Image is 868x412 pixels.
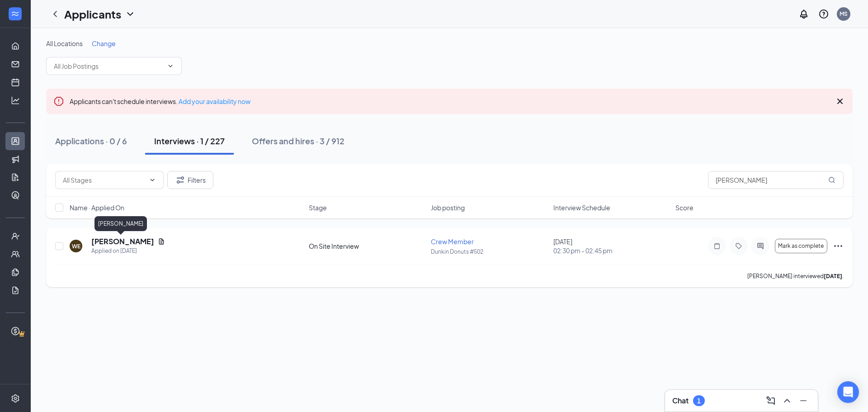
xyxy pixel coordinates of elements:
[712,242,722,250] svg: Note
[92,39,116,47] span: Change
[309,203,327,212] span: Stage
[778,243,824,249] span: Mark as complete
[782,395,793,406] svg: ChevronUp
[764,393,778,408] button: ComposeMessage
[50,9,61,19] svg: ChevronLeft
[179,97,250,105] a: Add your availability now
[824,273,842,279] b: [DATE]
[708,171,844,189] input: Search in interviews
[94,216,147,231] div: [PERSON_NAME]
[11,96,20,105] svg: Analysis
[672,396,689,406] h3: Chat
[149,176,156,184] svg: ChevronDown
[64,6,121,22] h1: Applicants
[53,96,64,107] svg: Error
[11,232,20,241] svg: UserCheck
[125,9,136,19] svg: ChevronDown
[46,39,83,47] span: All Locations
[70,97,250,105] span: Applicants can't schedule interviews.
[54,61,163,71] input: All Job Postings
[835,96,845,107] svg: Cross
[91,246,165,256] div: Applied on [DATE]
[828,176,835,184] svg: MagnifyingGlass
[796,393,811,408] button: Minimize
[431,237,474,246] span: Crew Member
[158,238,165,245] svg: Document
[553,246,670,255] span: 02:30 pm - 02:45 pm
[755,242,766,250] svg: ActiveChat
[252,135,344,147] div: Offers and hires · 3 / 912
[167,171,213,189] button: Filter Filters
[675,203,693,212] span: Score
[91,237,154,246] h5: [PERSON_NAME]
[837,381,859,403] div: Open Intercom Messenger
[70,203,124,212] span: Name · Applied On
[154,135,225,147] div: Interviews · 1 / 227
[798,395,809,406] svg: Minimize
[733,242,744,250] svg: Tag
[780,393,794,408] button: ChevronUp
[553,237,670,255] div: [DATE]
[55,135,127,147] div: Applications · 0 / 6
[11,394,20,403] svg: Settings
[798,9,809,19] svg: Notifications
[431,203,465,212] span: Job posting
[309,242,425,251] div: On Site Interview
[175,175,186,185] svg: Filter
[775,239,827,253] button: Mark as complete
[833,241,844,251] svg: Ellipses
[747,272,844,280] p: [PERSON_NAME] interviewed .
[818,9,829,19] svg: QuestionInfo
[63,175,145,185] input: All Stages
[10,9,19,18] svg: WorkstreamLogo
[765,395,776,406] svg: ComposeMessage
[72,242,80,250] div: WE
[697,397,701,405] div: 1
[431,248,547,256] p: Dunkin Donuts #502
[553,203,610,212] span: Interview Schedule
[840,10,848,18] div: MS
[167,62,174,70] svg: ChevronDown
